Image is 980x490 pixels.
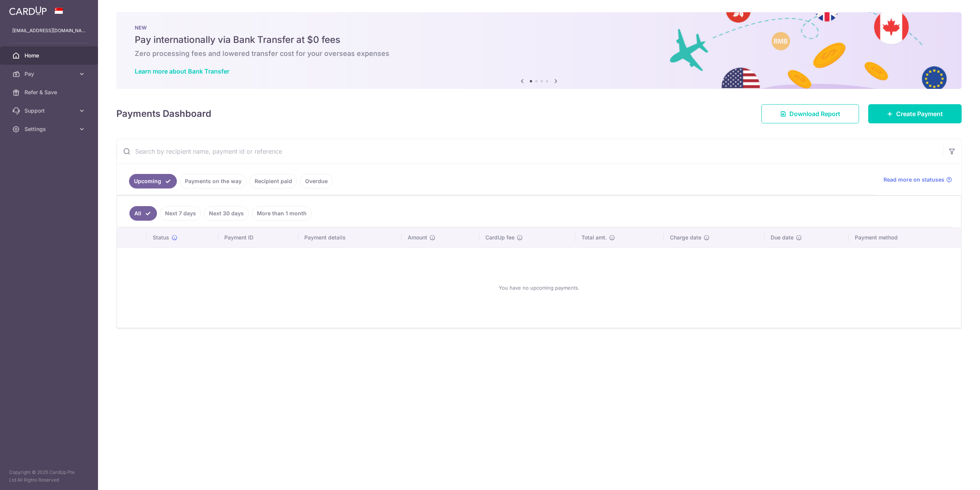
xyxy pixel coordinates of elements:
[849,228,961,247] th: Payment method
[761,104,859,123] a: Download Report
[884,176,944,184] span: Read more on statuses
[129,206,157,221] a: All
[117,139,943,164] input: Search by recipient name, payment id or reference
[129,174,177,188] a: Upcoming
[153,234,169,241] span: Status
[24,70,75,78] span: Pay
[789,109,840,118] span: Download Report
[884,176,952,184] a: Read more on statuses
[9,6,47,15] img: CardUp
[135,67,229,75] a: Learn more about Bank Transfer
[160,206,201,221] a: Next 7 days
[135,49,943,58] h6: Zero processing fees and lowered transfer cost for your overseas expenses
[408,234,427,241] span: Amount
[126,254,952,321] div: You have no upcoming payments.
[298,228,402,247] th: Payment details
[896,109,943,118] span: Create Payment
[218,228,298,247] th: Payment ID
[868,104,962,123] a: Create Payment
[252,206,312,221] a: More than 1 month
[116,107,211,121] h4: Payments Dashboard
[204,206,249,221] a: Next 30 days
[485,234,514,241] span: CardUp fee
[135,25,943,31] p: NEW
[250,174,297,188] a: Recipient paid
[116,12,962,89] img: Bank transfer banner
[24,125,75,133] span: Settings
[670,234,701,241] span: Charge date
[24,107,75,115] span: Support
[581,234,607,241] span: Total amt.
[12,27,86,34] p: [EMAIL_ADDRESS][DOMAIN_NAME]
[771,234,794,241] span: Due date
[300,174,333,188] a: Overdue
[24,88,75,96] span: Refer & Save
[24,52,75,59] span: Home
[180,174,247,188] a: Payments on the way
[135,34,943,46] h5: Pay internationally via Bank Transfer at $0 fees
